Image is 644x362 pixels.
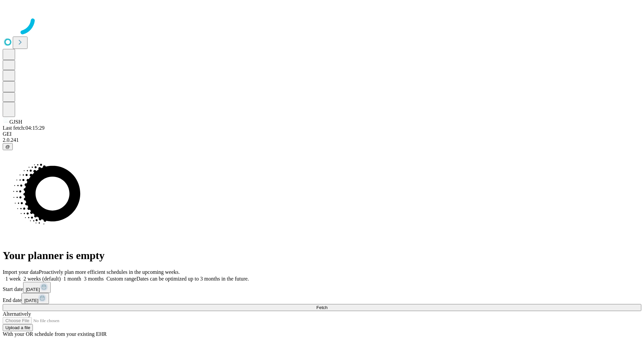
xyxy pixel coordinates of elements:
[3,331,107,337] span: With your OR schedule from your existing EHR
[63,276,81,282] span: 1 month
[3,131,641,137] div: GEI
[3,269,39,275] span: Import your data
[26,287,40,292] span: [DATE]
[3,282,641,293] div: Start date
[3,311,31,317] span: Alternatively
[39,269,180,275] span: Proactively plan more efficient schedules in the upcoming weeks.
[3,293,641,304] div: End date
[3,143,13,150] button: @
[3,324,33,331] button: Upload a file
[23,276,61,282] span: 2 weeks (default)
[84,276,104,282] span: 3 months
[9,119,22,125] span: GJSH
[21,293,49,304] button: [DATE]
[3,125,45,131] span: Last fetch: 04:15:29
[316,305,327,310] span: Fetch
[3,249,641,262] h1: Your planner is empty
[5,144,10,149] span: @
[5,276,21,282] span: 1 week
[24,298,38,303] span: [DATE]
[23,282,51,293] button: [DATE]
[106,276,136,282] span: Custom range
[3,137,641,143] div: 2.0.241
[137,276,249,282] span: Dates can be optimized up to 3 months in the future.
[3,304,641,311] button: Fetch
